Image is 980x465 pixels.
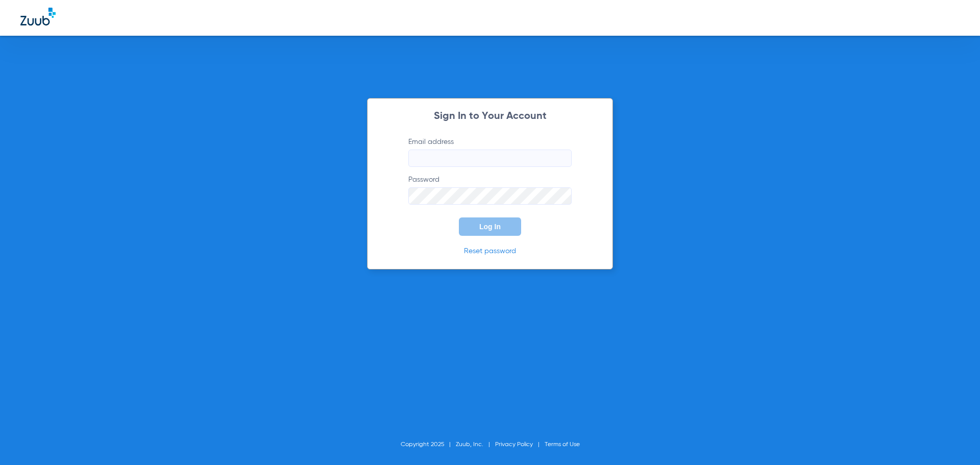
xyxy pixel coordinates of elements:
button: Log In [459,217,521,236]
a: Privacy Policy [495,442,533,448]
input: Password [408,187,572,205]
a: Reset password [464,248,516,255]
label: Password [408,175,572,205]
h2: Sign In to Your Account [393,111,587,121]
li: Copyright 2025 [401,439,456,450]
li: Zuub, Inc. [456,439,495,450]
label: Email address [408,137,572,167]
iframe: Chat Widget [929,416,980,465]
span: Log In [479,223,501,231]
a: Terms of Use [545,442,580,448]
img: Zuub Logo [20,8,56,26]
input: Email address [408,150,572,167]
